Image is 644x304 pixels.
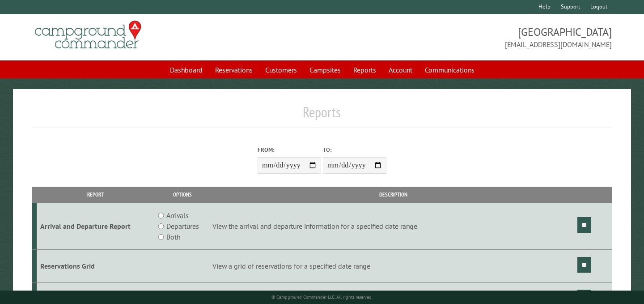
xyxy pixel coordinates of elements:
[37,250,154,283] td: Reservations Grid
[32,103,612,128] h1: Reports
[37,187,154,202] th: Report
[210,61,258,78] a: Reservations
[322,25,612,50] span: [GEOGRAPHIC_DATA] [EMAIL_ADDRESS][DOMAIN_NAME]
[154,187,211,202] th: Options
[166,231,180,242] label: Both
[304,61,346,78] a: Campsites
[383,61,418,78] a: Account
[258,146,321,154] label: From:
[166,210,189,221] label: Arrivals
[37,203,154,250] td: Arrival and Departure Report
[419,61,480,78] a: Communications
[323,146,386,154] label: To:
[211,203,576,250] td: View the arrival and departure information for a specified date range
[165,61,208,78] a: Dashboard
[32,17,144,52] img: Campground Commander
[166,221,199,231] label: Departures
[271,294,373,300] small: © Campground Commander LLC. All rights reserved.
[211,250,576,283] td: View a grid of reservations for a specified date range
[260,61,302,78] a: Customers
[211,187,576,202] th: Description
[348,61,381,78] a: Reports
